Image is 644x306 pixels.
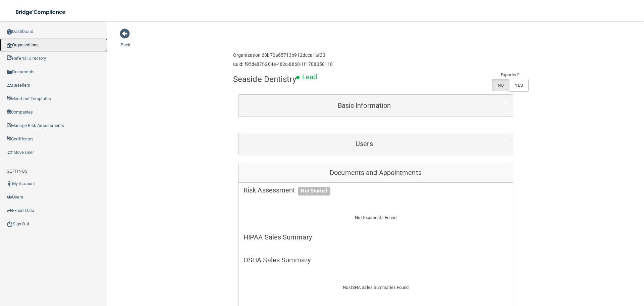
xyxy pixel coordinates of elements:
[7,149,13,156] img: briefcase.64adab9b.png
[238,206,513,230] div: No Documents Found
[528,258,636,285] iframe: Drift Widget Chat Controller
[244,256,508,264] h5: OSHA Sales Summary
[233,53,333,58] h6: Organization 68b70a65713b912dcca1af23
[238,163,513,183] div: Documents and Appointments
[7,167,28,175] label: SETTINGS
[298,187,330,195] span: Not Started
[7,43,12,48] img: organization-icon.f8decf85.png
[7,221,13,227] img: ic_power_dark.7ecde6b1.png
[244,102,485,109] h5: Basic Information
[238,275,513,300] div: No OSHA Sales Summaries Found
[7,70,12,75] img: icon-documents.8dae5593.png
[7,194,12,200] img: icon-users.e205127d.png
[7,29,12,35] img: ic_dashboard_dark.d01f4a41.png
[492,71,528,79] td: Exported?
[244,233,508,241] h5: HIPAA Sales Summary
[7,181,12,186] img: ic_user_dark.df1a06c3.png
[7,83,12,88] img: ic_reseller.de258add.png
[244,140,485,147] h5: Users
[233,62,333,67] h6: uuid: f95de87f-204e-482c-8868-1f1788358118
[509,79,528,91] label: YES
[233,75,296,84] h4: Seaside Dentistry
[244,186,508,194] h5: Risk Assessment
[121,34,130,47] a: Back
[7,208,12,213] img: icon-export.b9366987.png
[302,71,317,83] p: Lead
[244,136,508,151] a: Users
[492,79,509,91] label: NO
[244,98,508,113] a: Basic Information
[10,5,72,19] img: bridge_compliance_login_screen.278c3ca4.svg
